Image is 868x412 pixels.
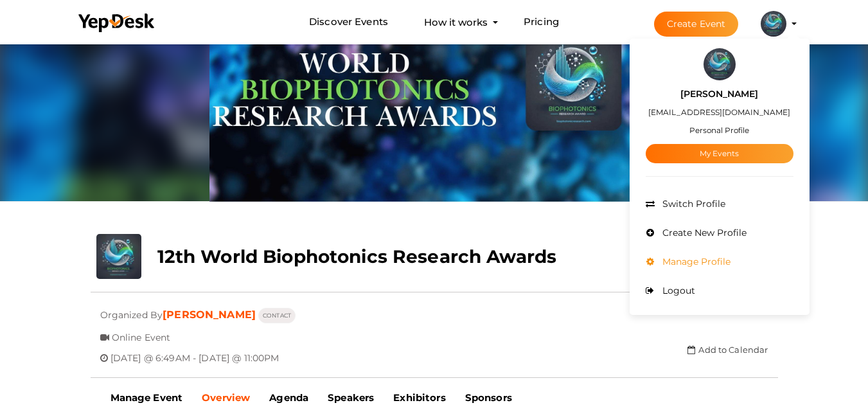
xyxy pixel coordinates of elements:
button: CONTACT [258,308,296,323]
a: [PERSON_NAME] [163,309,256,321]
span: [DATE] @ 6:49AM - [DATE] @ 11:00PM [111,343,279,364]
span: Switch Profile [659,198,725,210]
img: QUZPEZZ7_small.png [761,11,786,37]
a: My Events [646,144,793,163]
b: Exhibitors [393,391,445,404]
small: Personal Profile [689,125,749,135]
b: Manage Event [111,391,183,404]
span: Organized By [100,300,163,321]
span: Logout [659,285,695,296]
b: Overview [202,391,250,404]
b: Sponsors [465,391,512,404]
b: 12th World Biophotonics Research Awards [157,246,556,267]
b: Agenda [269,391,308,404]
button: How it works [420,10,492,34]
a: Discover Events [309,10,388,34]
span: Online Event [112,322,171,343]
b: Speakers [328,391,374,404]
a: Pricing [524,10,559,34]
label: [EMAIL_ADDRESS][DOMAIN_NAME] [648,105,790,120]
img: QUZPEZZ7_small.png [704,48,736,80]
label: [PERSON_NAME] [680,87,758,102]
span: Create New Profile [659,227,747,238]
span: Manage Profile [659,256,731,267]
button: Create Event [654,12,739,37]
a: Add to Calendar [687,345,768,355]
